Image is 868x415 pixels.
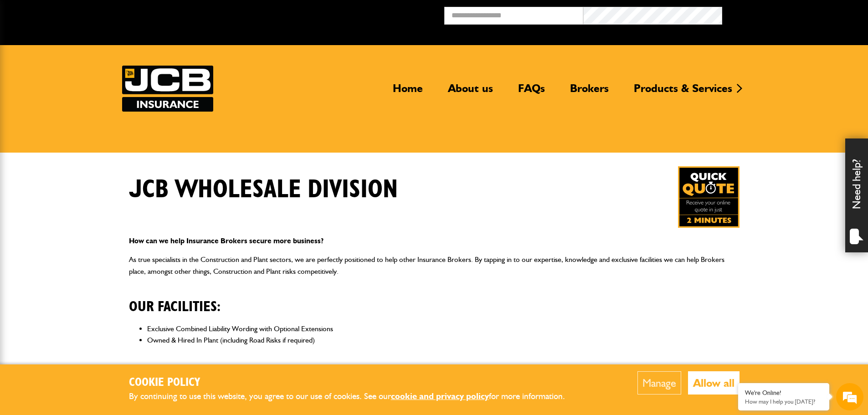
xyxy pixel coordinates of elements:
[678,166,740,228] a: Get your insurance quote in just 2-minutes
[147,334,740,346] li: Owned & Hired In Plant (including Road Risks if required)
[845,138,868,252] div: Need help?
[129,389,580,404] p: By continuing to use this website, you agree to our use of cookies. See our for more information.
[511,82,552,102] a: FAQs
[129,254,740,277] p: As true specialists in the Construction and Plant sectors, we are perfectly positioned to help ot...
[147,323,740,335] li: Exclusive Combined Liability Wording with Optional Extensions
[637,371,681,395] button: Manage
[745,398,822,405] p: How may I help you today?
[722,7,861,21] button: Broker Login
[122,66,213,112] a: JCB Insurance Services
[129,376,580,390] h2: Cookie Policy
[122,66,213,112] img: JCB Insurance Services logo
[678,166,740,228] img: Quick Quote
[627,82,739,102] a: Products & Services
[441,82,500,102] a: About us
[129,284,740,315] h2: Our facilities:
[129,235,740,247] p: How can we help Insurance Brokers secure more business?
[745,389,822,397] div: We're Online!
[563,82,616,102] a: Brokers
[129,354,740,384] h2: In addition to competitive premiums we also offer:
[391,391,489,401] a: cookie and privacy policy
[688,371,740,395] button: Allow all
[386,82,430,102] a: Home
[129,174,398,205] h1: JCB Wholesale Division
